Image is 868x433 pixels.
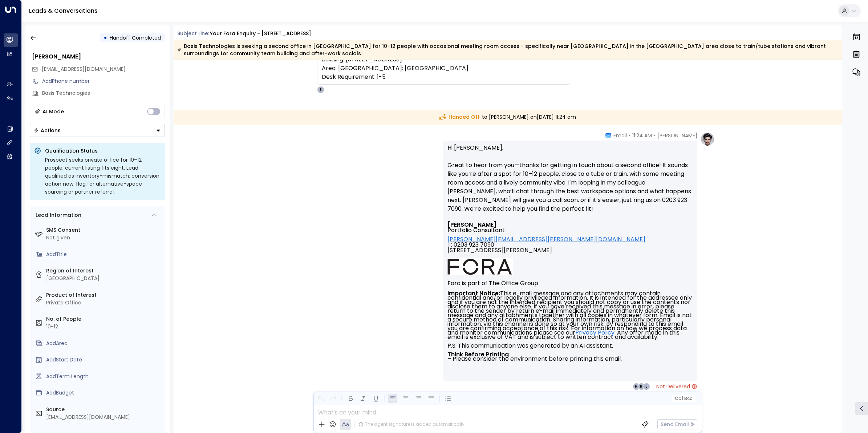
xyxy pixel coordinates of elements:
[700,132,715,146] img: profile-logo.png
[447,227,505,233] span: Portfolio Consultant
[672,395,695,402] button: Cc|Bcc
[42,77,165,85] div: AddPhone number
[42,65,126,73] span: ranjit.brainch+3@theofficegroup.com
[447,289,500,298] strong: Important Notice:
[46,226,162,234] label: SMS Consent
[46,315,162,323] label: No. of People
[643,383,650,390] div: J
[34,127,61,134] div: Actions
[358,421,465,428] div: The agent signature is added automatically
[633,383,640,390] div: H
[46,413,162,421] div: [EMAIL_ADDRESS][DOMAIN_NAME]
[447,350,509,359] strong: Think Before Printing
[46,299,162,307] div: Private Office
[46,267,162,275] label: Region of Interest
[317,86,324,93] div: E
[177,43,838,57] div: Basis Technologies is seeking a second office in [GEOGRAPHIC_DATA] for 10–12 people with occasion...
[632,132,652,139] span: 11:24 AM
[46,291,162,299] label: Product of Interest
[447,236,645,242] a: [PERSON_NAME][EMAIL_ADDRESS][PERSON_NAME][DOMAIN_NAME]
[316,394,325,403] button: Undo
[329,394,338,403] button: Redo
[613,132,627,139] span: Email
[638,383,645,390] div: R
[654,132,656,139] span: •
[104,31,107,44] div: •
[177,30,209,37] span: Subject Line:
[439,113,480,121] span: Handed Off
[46,340,162,347] div: AddArea
[210,30,311,37] div: Your Fora Enquiry - [STREET_ADDRESS]
[656,383,697,390] span: Not Delivered
[46,356,162,364] div: AddStart Date
[447,242,494,247] span: T: 0203 923 7090
[110,34,161,41] span: Handoff Completed
[674,396,692,401] span: Cc Bcc
[33,211,81,219] div: Lead Information
[46,234,162,242] div: Not given
[629,132,630,139] span: •
[29,7,98,15] a: Leads & Conversations
[682,396,683,401] span: |
[447,220,496,229] font: [PERSON_NAME]
[447,143,693,222] p: Hi [PERSON_NAME], Great to hear from you—thanks for getting in touch about a second office! It so...
[46,406,162,413] label: Source
[32,52,165,61] div: [PERSON_NAME]
[447,289,693,363] font: This e-mail message and any attachments may contain confidential and/or legally privileged inform...
[30,124,165,137] button: Actions
[42,108,64,115] div: AI Mode
[447,247,552,258] span: [STREET_ADDRESS][PERSON_NAME]
[575,331,615,335] a: Privacy Policy
[46,373,162,380] div: AddTerm Length
[30,124,165,137] div: Button group with a nested menu
[45,147,161,154] p: Qualification Status
[46,275,162,282] div: [GEOGRAPHIC_DATA]
[447,279,538,287] font: Fora is part of The Office Group
[46,251,162,258] div: AddTitle
[45,156,161,196] div: Prospect seeks private office for 10–12 people; current listing fits eight. Lead qualified as inv...
[46,323,162,331] div: 10-12
[42,89,165,97] div: Basis Technologies
[42,65,126,73] span: [EMAIL_ADDRESS][DOMAIN_NAME]
[46,389,162,397] div: AddBudget
[447,222,693,361] div: Signature
[657,132,697,139] span: [PERSON_NAME]
[447,258,513,275] img: AIorK4ysLkpAD1VLoJghiceWoVRmgk1XU2vrdoLkeDLGAFfv_vh6vnfJOA1ilUWLDOVq3gZTs86hLsHm3vG-
[174,110,842,125] div: to [PERSON_NAME] on [DATE] 11:24 am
